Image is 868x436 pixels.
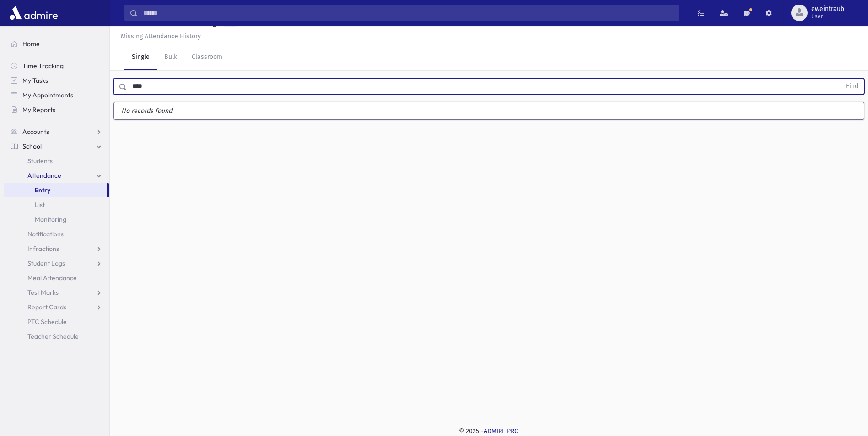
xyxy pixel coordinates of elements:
a: Report Cards [4,300,109,314]
label: No records found. [114,102,864,119]
a: Test Marks [4,285,109,300]
span: PTC Schedule [27,318,67,326]
a: Students [4,154,109,168]
span: Monitoring [35,215,66,223]
span: User [811,13,844,20]
a: Infractions [4,241,109,256]
a: Single [124,45,157,70]
a: Missing Attendance History [117,32,201,40]
span: Teacher Schedule [27,332,79,340]
a: Entry [4,183,107,197]
a: Teacher Schedule [4,329,109,344]
span: Home [22,40,40,48]
span: My Appointments [22,91,73,99]
div: © 2025 - [124,426,853,436]
span: Notifications [27,230,64,238]
a: Attendance [4,168,109,183]
a: Student Logs [4,256,109,271]
span: Time Tracking [22,62,64,70]
u: Missing Attendance History [121,32,201,40]
span: School [22,142,42,150]
a: PTC Schedule [4,314,109,329]
span: Meal Attendance [27,274,77,282]
span: Entry [35,186,50,194]
span: Test Marks [27,288,59,297]
a: Accounts [4,124,109,139]
a: Monitoring [4,212,109,227]
a: My Tasks [4,73,109,88]
span: Accounts [22,128,49,136]
img: AdmirePro [7,4,60,22]
span: Student Logs [27,259,65,267]
input: Search [138,5,679,21]
a: School [4,139,109,154]
a: Time Tracking [4,58,109,73]
span: My Reports [22,106,55,114]
span: List [35,201,45,209]
a: My Reports [4,102,109,117]
span: Attendance [27,171,61,180]
a: Bulk [157,45,184,70]
span: My Tasks [22,76,48,85]
span: eweintraub [811,5,844,13]
span: Report Cards [27,303,66,311]
a: Meal Attendance [4,271,109,285]
a: Home [4,37,109,51]
span: Infractions [27,245,59,253]
button: Find [841,79,864,94]
span: Students [27,157,53,165]
a: Classroom [184,45,230,70]
a: List [4,197,109,212]
a: My Appointments [4,88,109,102]
a: Notifications [4,227,109,241]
